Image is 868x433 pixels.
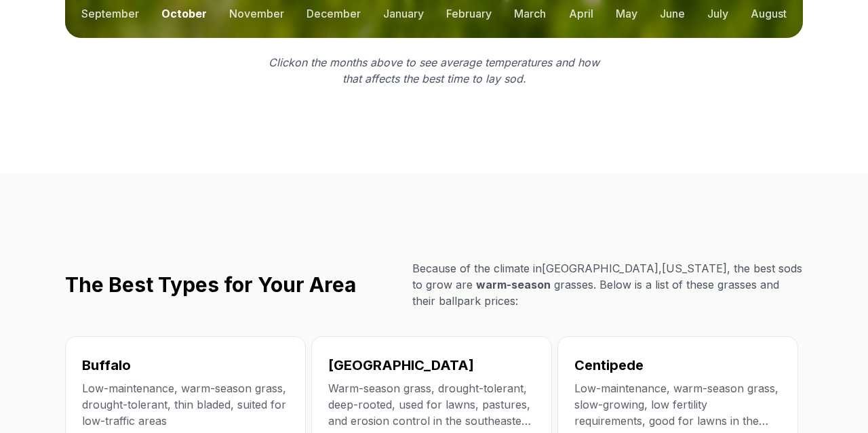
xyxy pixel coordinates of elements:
p: Low-maintenance, warm-season grass, slow-growing, low fertility requirements, good for lawns in t... [574,380,781,429]
span: warm-season [476,278,551,291]
p: Low-maintenance, warm-season grass, drought-tolerant, thin bladed, suited for low-traffic areas [82,380,289,429]
h3: [GEOGRAPHIC_DATA] [328,356,535,375]
p: Warm-season grass, drought-tolerant, deep-rooted, used for lawns, pastures, and erosion control i... [328,380,535,429]
p: Click on the months above to see average temperatures and how that affects the best time to lay sod. [260,54,608,87]
h3: Buffalo [82,356,289,375]
h2: The Best Types for Your Area [65,272,356,297]
h3: Centipede [574,356,781,375]
p: Because of the climate in [GEOGRAPHIC_DATA] , [US_STATE] , the best sods to grow are grasses. Bel... [412,260,803,309]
